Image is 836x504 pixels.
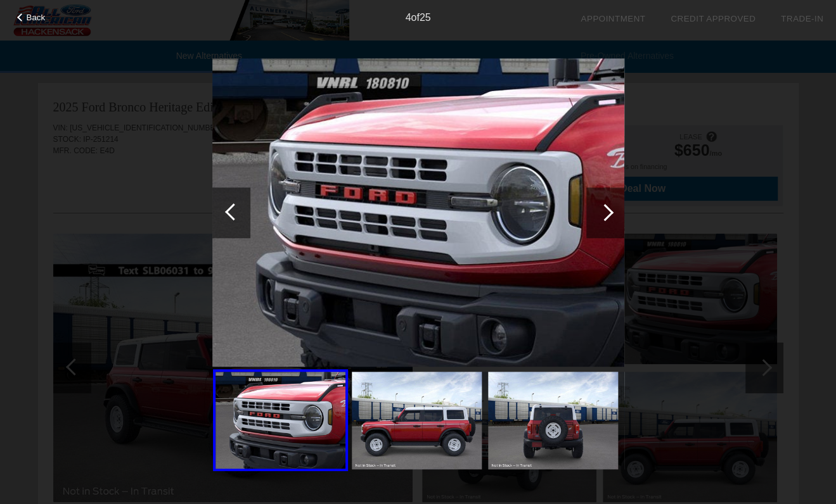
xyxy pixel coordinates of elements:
[352,372,482,469] img: 5.jpg
[488,372,618,469] img: 6.jpg
[581,14,645,23] a: Appointment
[212,58,624,367] img: 4.jpg
[781,14,823,23] a: Trade-In
[27,13,46,22] span: Back
[420,12,431,23] span: 25
[405,12,411,23] span: 4
[671,14,756,23] a: Credit Approved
